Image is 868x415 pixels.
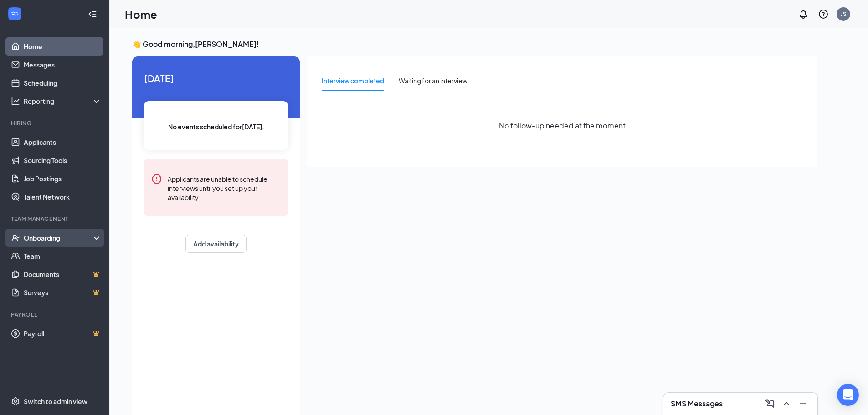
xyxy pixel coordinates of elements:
[841,10,847,18] div: JS
[10,9,19,18] svg: WorkstreamLogo
[24,188,102,206] a: Talent Network
[781,398,792,409] svg: ChevronUp
[11,97,20,106] svg: Analysis
[11,119,100,127] div: Hiring
[168,122,264,132] span: No events scheduled for [DATE] .
[144,71,288,85] span: [DATE]
[765,398,776,409] svg: ComposeMessage
[24,283,102,302] a: SurveysCrown
[796,396,810,411] button: Minimize
[151,174,162,184] svg: Error
[671,399,723,409] h3: SMS Messages
[11,311,100,318] div: Payroll
[125,6,157,22] h1: Home
[779,396,794,411] button: ChevronUp
[11,397,20,406] svg: Settings
[24,169,102,188] a: Job Postings
[24,56,102,74] a: Messages
[24,37,102,56] a: Home
[24,97,102,106] div: Reporting
[499,120,626,131] span: No follow-up needed at the moment
[24,133,102,151] a: Applicants
[24,324,102,343] a: PayrollCrown
[797,398,808,409] svg: Minimize
[24,74,102,92] a: Scheduling
[185,235,247,253] button: Add availability
[11,215,100,223] div: Team Management
[168,174,281,202] div: Applicants are unable to schedule interviews until you set up your availability.
[24,265,102,283] a: DocumentsCrown
[763,396,777,411] button: ComposeMessage
[818,9,829,20] svg: QuestionInfo
[24,151,102,169] a: Sourcing Tools
[24,233,94,242] div: Onboarding
[322,76,384,86] div: Interview completed
[132,39,817,49] h3: 👋 Good morning, [PERSON_NAME] !
[837,384,859,406] div: Open Intercom Messenger
[88,10,97,19] svg: Collapse
[24,397,87,406] div: Switch to admin view
[399,76,467,86] div: Waiting for an interview
[798,9,809,20] svg: Notifications
[24,247,102,265] a: Team
[11,233,20,242] svg: UserCheck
